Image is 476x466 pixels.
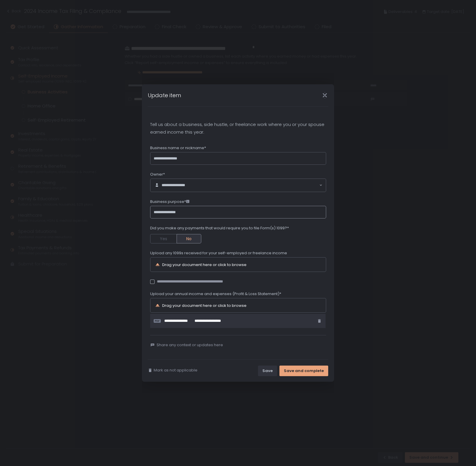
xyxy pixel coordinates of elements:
[148,368,197,373] button: Mark as not applicable
[279,366,328,376] button: Save and complete
[150,121,326,136] p: Tell us about a business, side hustle, or freelance work where you or your spouse earned income t...
[315,92,334,99] div: Close
[177,234,201,243] button: No
[157,342,223,348] span: Share any context or updates here
[162,263,247,267] div: Drag your document here or click to browse
[150,226,289,231] span: Did you make any payments that would require you to file Form(s) 1099?*
[150,172,165,177] span: Owner*
[150,145,206,151] span: Business name or nickname*
[150,199,190,204] span: Business purpose*
[150,291,281,297] span: Upload your annual income and expenses (Profit & Loss Statement)*
[162,304,247,307] div: Drag your document here or click to browse
[150,179,326,192] div: Search for option
[154,368,197,373] span: Mark as not applicable
[150,250,287,256] span: Upload any 1099s received for your self-employed or freelance income
[195,182,319,188] input: Search for option
[258,366,277,376] button: Save
[148,91,181,99] h1: Update item
[150,234,177,243] button: Yes
[262,368,273,374] div: Save
[284,368,324,374] div: Save and complete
